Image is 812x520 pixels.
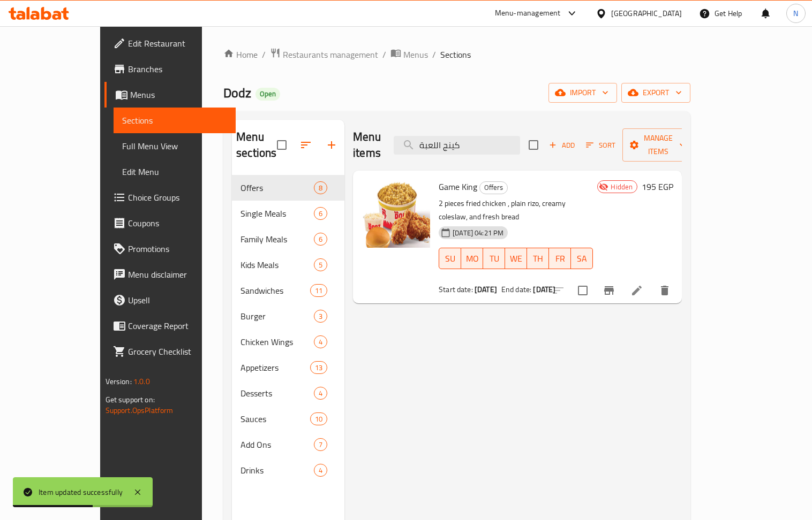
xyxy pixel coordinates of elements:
span: 6 [314,234,327,244]
button: Branch-specific-item [596,278,622,303]
span: Single Meals [240,207,314,220]
div: items [314,310,327,323]
span: Edit Restaurant [128,37,227,50]
div: Sandwiches [240,284,310,297]
div: Appetizers13 [232,355,344,380]
div: Kids Meals [240,258,314,271]
span: Sort sections [293,132,319,158]
li: / [432,48,436,61]
nav: breadcrumb [223,48,690,62]
span: Menus [403,48,428,61]
span: Add item [545,137,579,154]
span: Sauces [240,412,310,425]
span: WE [509,251,523,266]
a: Coverage Report [104,313,236,339]
span: Sections [440,48,471,61]
div: Single Meals6 [232,201,344,226]
span: Coverage Report [128,319,227,332]
a: Grocery Checklist [104,339,236,364]
span: Add [547,139,576,151]
input: search [394,136,520,155]
div: Burger3 [232,303,344,329]
span: 4 [314,337,327,347]
span: SU [443,251,457,266]
div: items [314,233,327,246]
span: MO [465,251,479,266]
span: SA [575,251,589,266]
p: 2 pieces fried chicken , plain rizo, creamy coleslaw, and fresh bread [439,197,593,224]
span: Restaurants management [283,48,378,61]
span: Menus [130,88,227,101]
div: Menu-management [495,7,561,20]
span: Select all sections [270,134,293,156]
div: items [310,361,327,374]
span: FR [553,251,567,266]
div: Family Meals6 [232,226,344,252]
div: Drinks4 [232,457,344,483]
span: N [793,7,798,19]
span: 10 [311,414,327,424]
button: SA [571,248,593,269]
span: Drinks [240,464,314,477]
span: Select to update [572,279,594,302]
span: Grocery Checklist [128,345,227,358]
button: Add section [319,132,344,158]
div: items [314,181,327,194]
span: Chicken Wings [240,335,314,348]
img: Game King [362,179,430,248]
div: items [314,464,327,477]
span: Manage items [631,132,686,158]
span: Start date: [439,282,473,296]
span: 4 [314,465,327,476]
div: Sauces10 [232,406,344,432]
div: items [314,438,327,451]
a: Sections [114,108,236,133]
div: items [314,335,327,348]
a: Branches [104,56,236,82]
div: items [314,207,327,220]
a: Menu disclaimer [104,262,236,287]
div: Burger [240,310,314,323]
button: Sort [583,137,618,154]
a: Coupons [104,210,236,236]
span: End date: [501,282,531,296]
div: items [314,387,327,400]
span: 7 [314,440,327,450]
button: export [621,83,690,103]
span: Select section [522,134,545,156]
span: Choice Groups [128,191,227,204]
span: 3 [314,311,327,322]
span: Coupons [128,217,227,230]
div: Item updated successfully [39,486,123,498]
nav: Menu sections [232,171,344,487]
a: Restaurants management [270,48,378,62]
button: Manage items [622,128,694,162]
span: Desserts [240,387,314,400]
span: 11 [311,286,327,296]
span: Add Ons [240,438,314,451]
div: Add Ons7 [232,432,344,457]
a: Upsell [104,287,236,313]
h6: 195 EGP [642,179,673,194]
span: Dodz [223,81,251,105]
span: Family Meals [240,233,314,246]
span: Sort items [579,137,622,154]
span: 13 [311,363,327,373]
h2: Menu items [353,129,381,161]
button: delete [652,278,678,303]
span: Offers [240,181,314,194]
a: Home [223,48,258,61]
div: Offers8 [232,175,344,201]
b: [DATE] [533,282,555,296]
span: Version: [106,374,132,388]
a: Edit Menu [114,159,236,185]
a: Menus [390,48,428,62]
span: Game King [439,179,477,195]
button: import [548,83,617,103]
span: 5 [314,260,327,270]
